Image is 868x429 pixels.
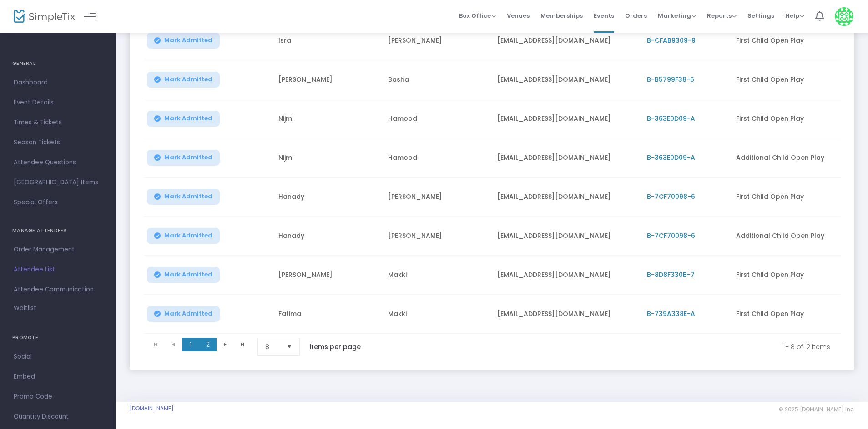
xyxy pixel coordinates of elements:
[492,256,641,295] td: [EMAIL_ADDRESS][DOMAIN_NAME]
[14,304,36,313] span: Waitlist
[273,99,383,138] td: Nijmi
[217,338,234,351] span: Go to the next page
[383,217,492,256] td: [PERSON_NAME]
[12,54,104,73] h4: GENERAL
[147,306,220,322] button: Mark Admitted
[507,4,530,27] span: Venues
[164,232,212,239] span: Mark Admitted
[383,60,492,99] td: Basha
[222,341,229,348] span: Go to the next page
[273,60,383,99] td: [PERSON_NAME]
[14,177,102,188] span: [GEOGRAPHIC_DATA] Items
[658,11,696,20] span: Marketing
[182,338,199,351] span: Page 1
[12,222,104,240] h4: MANAGE ATTENDEES
[731,138,840,178] td: Additional Child Open Play
[731,178,840,217] td: First Child Open Play
[731,295,840,334] td: First Child Open Play
[14,137,102,148] span: Season Tickets
[383,295,492,334] td: Makki
[14,97,102,108] span: Event Details
[147,72,220,88] button: Mark Admitted
[14,411,102,423] span: Quantity Discount
[164,115,212,122] span: Mark Admitted
[647,75,694,84] span: B-B5799F38-6
[492,21,641,60] td: [EMAIL_ADDRESS][DOMAIN_NAME]
[383,138,492,178] td: Hamood
[647,309,695,318] span: B-739A338E-A
[647,153,695,162] span: B-363E0D09-A
[147,33,220,49] button: Mark Admitted
[14,157,102,168] span: Attendee Questions
[647,231,695,240] span: B-7CF70098-6
[779,406,854,413] span: © 2025 [DOMAIN_NAME] Inc.
[647,36,696,45] span: B-CFAB9309-9
[265,342,279,351] span: 8
[273,256,383,295] td: [PERSON_NAME]
[731,99,840,138] td: First Child Open Play
[147,267,220,283] button: Mark Admitted
[459,11,496,20] span: Box Office
[14,351,102,363] span: Social
[164,154,212,161] span: Mark Admitted
[273,295,383,334] td: Fatima
[492,99,641,138] td: [EMAIL_ADDRESS][DOMAIN_NAME]
[383,99,492,138] td: Hamood
[273,21,383,60] td: Isra
[273,138,383,178] td: Nijmi
[310,342,361,351] label: items per page
[647,192,695,201] span: B-7CF70098-6
[731,256,840,295] td: First Child Open Play
[540,4,583,27] span: Memberships
[147,150,220,166] button: Mark Admitted
[164,271,212,278] span: Mark Admitted
[273,217,383,256] td: Hanady
[492,295,641,334] td: [EMAIL_ADDRESS][DOMAIN_NAME]
[492,138,641,178] td: [EMAIL_ADDRESS][DOMAIN_NAME]
[14,284,102,296] span: Attendee Communication
[164,37,212,44] span: Mark Admitted
[625,4,647,27] span: Orders
[234,338,251,351] span: Go to the last page
[273,178,383,217] td: Hanady
[731,217,840,256] td: Additional Child Open Play
[380,338,830,356] kendo-pager-info: 1 - 8 of 12 items
[14,197,102,208] span: Special Offers
[647,270,695,279] span: B-8D8F330B-7
[731,21,840,60] td: First Child Open Play
[12,329,104,347] h4: PROMOTE
[164,193,212,200] span: Mark Admitted
[147,111,220,127] button: Mark Admitted
[14,264,102,276] span: Attendee List
[14,244,102,256] span: Order Management
[731,60,840,99] td: First Child Open Play
[647,114,695,123] span: B-363E0D09-A
[130,405,174,412] a: [DOMAIN_NAME]
[14,77,102,89] span: Dashboard
[594,4,614,27] span: Events
[707,11,737,20] span: Reports
[492,178,641,217] td: [EMAIL_ADDRESS][DOMAIN_NAME]
[747,4,774,27] span: Settings
[785,11,804,20] span: Help
[492,217,641,256] td: [EMAIL_ADDRESS][DOMAIN_NAME]
[147,228,220,244] button: Mark Admitted
[164,76,212,83] span: Mark Admitted
[383,256,492,295] td: Makki
[383,21,492,60] td: [PERSON_NAME]
[14,371,102,383] span: Embed
[492,60,641,99] td: [EMAIL_ADDRESS][DOMAIN_NAME]
[14,391,102,403] span: Promo Code
[239,341,246,348] span: Go to the last page
[383,178,492,217] td: [PERSON_NAME]
[164,310,212,317] span: Mark Admitted
[14,117,102,128] span: Times & Tickets
[147,189,220,205] button: Mark Admitted
[199,338,217,351] span: Page 2
[283,338,296,355] button: Select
